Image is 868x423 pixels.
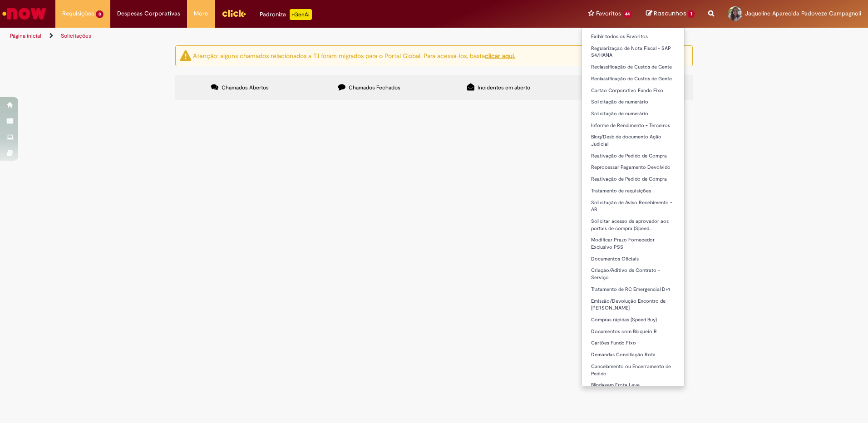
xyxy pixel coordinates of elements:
[582,86,685,96] a: Cartão Corporativo Fundo Fixo
[582,62,685,72] a: Reclassificação de Custos de Gente
[222,6,246,20] img: click_logo_yellow_360x200.png
[582,174,685,184] a: Reativação de Pedido de Compra
[582,296,685,313] a: Emissão/Devolução Encontro de [PERSON_NAME]
[117,9,180,18] span: Despesas Corporativas
[582,380,685,390] a: Blindagem Frota Leve
[582,186,685,196] a: Tratamento de requisições
[582,74,685,84] a: Reclassificação de Custos de Gente
[582,198,685,215] a: Solicitação de Aviso Recebimento - AR
[1,5,48,23] img: ServiceNow
[654,9,686,18] span: Rascunhos
[349,84,400,91] span: Chamados Fechados
[646,10,695,18] a: Rascunhos
[582,121,685,131] a: Informe de Rendimento - Terceiros
[582,338,685,348] a: Cartões Fundo Fixo
[582,97,685,107] a: Solicitação de numerário
[61,32,91,39] a: Solicitações
[582,32,685,42] a: Exibir todos os Favoritos
[582,254,685,264] a: Documentos Oficiais
[582,132,685,149] a: Bloq/Desb de documento Ação Judicial
[485,51,515,59] a: clicar aqui.
[582,266,685,282] a: Criação/Aditivo de Contrato - Serviço
[260,9,312,20] div: Padroniza
[582,327,685,337] a: Documentos com Bloqueio R
[582,216,685,233] a: Solicitar acesso de aprovador aos portais de compra (Speed…
[582,235,685,252] a: Modificar Prazo Fornecedor Exclusivo PSS
[194,9,208,18] span: More
[745,10,861,17] span: Jaqueline Aparecida Padoveze Campagnoli
[290,9,312,20] p: +GenAi
[7,28,572,44] ul: Trilhas de página
[582,362,685,379] a: Cancelamento ou Encerramento de Pedido
[582,285,685,295] a: Tratamento de RC Emergencial D+1
[96,10,104,18] span: 8
[688,10,695,18] span: 1
[582,27,685,387] ul: Favoritos
[582,151,685,161] a: Reativação de Pedido de Compra
[623,10,633,18] span: 44
[582,315,685,325] a: Compras rápidas (Speed Buy)
[193,51,515,59] ng-bind-html: Atenção: alguns chamados relacionados a T.I foram migrados para o Portal Global. Para acessá-los,...
[10,32,41,39] a: Página inicial
[582,109,685,119] a: Solicitação de numerário
[582,44,685,60] a: Regularização de Nota Fiscal - SAP S4/HANA
[596,9,621,18] span: Favoritos
[582,350,685,360] a: Demandas Conciliação Rota
[62,9,94,18] span: Requisições
[222,84,269,91] span: Chamados Abertos
[478,84,530,91] span: Incidentes em aberto
[582,162,685,172] a: Reprocessar Pagamento Devolvido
